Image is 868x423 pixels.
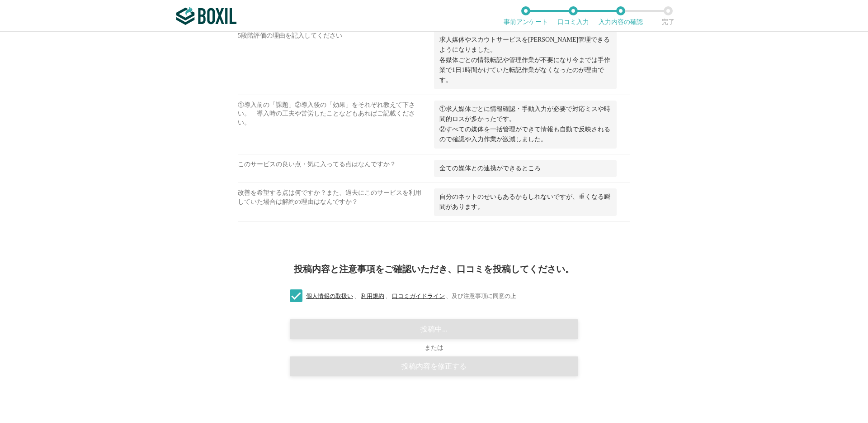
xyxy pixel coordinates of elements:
label: 、 、 、 及び注意事項に同意の上 [283,292,516,301]
span: 自分のネットのせいもあるかもしれないですが、重くなる瞬間があります。 [439,193,610,210]
li: 事前アンケート [502,6,549,25]
div: このサービスの良い点・気に入ってる点はなんですか？ [238,160,434,183]
div: 5段階評価の理由を記入してください [238,31,434,95]
img: ボクシルSaaS_ロゴ [176,7,236,25]
span: 全ての媒体との連携ができるところ [439,165,541,172]
a: 口コミガイドライン [391,293,446,299]
span: ①求人媒体ごとに情報確認・手動入力が必要で対応ミスや時間的ロスが多かったです。 ②すべての媒体を一括管理ができて情報も自動で反映されるので確認や入力作業が激減しました。 [439,106,610,143]
a: 個人情報の取扱い [305,293,354,299]
li: 入力内容の確認 [597,6,644,25]
li: 口コミ入力 [549,6,597,25]
div: ①導入前の「課題」②導入後の「効果」をそれぞれ教えて下さい。 導入時の工夫や苦労したことなどもあればご記載ください。 [238,101,434,154]
div: 改善を希望する点は何ですか？また、過去にこのサービスを利用していた場合は解約の理由はなんですか？ [238,188,434,221]
span: 求人媒体やスカウトサービスを[PERSON_NAME]管理できるようになりました。 各媒体ごとの情報転記や管理作業が不要になり今までは手作業で1日1時間かけていた転記作業がなくなったのが理由です。 [439,36,610,84]
li: 完了 [644,6,692,25]
a: 利用規約 [360,293,385,299]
